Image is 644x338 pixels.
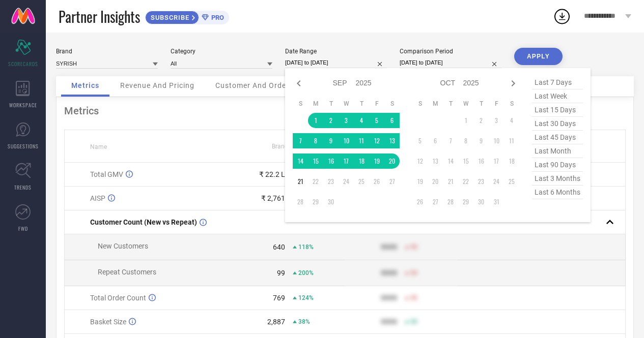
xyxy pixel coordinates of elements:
[514,48,563,65] button: APPLY
[215,81,293,89] span: Customer And Orders
[293,77,305,89] div: Previous month
[71,81,99,89] span: Metrics
[308,113,323,128] td: Mon Sep 01 2025
[18,225,28,232] span: FWD
[339,153,354,169] td: Wed Sep 17 2025
[532,89,583,103] span: last week
[98,242,148,250] span: New Customers
[443,174,458,189] td: Tue Oct 21 2025
[145,8,229,24] a: SUBSCRIBEPRO
[443,133,458,148] td: Tue Oct 07 2025
[410,269,417,276] span: 50
[410,243,417,251] span: 50
[384,100,400,108] th: Saturday
[384,113,400,128] td: Sat Sep 06 2025
[308,100,323,108] th: Monday
[259,170,285,178] div: ₹ 22.2 L
[384,174,400,189] td: Sat Sep 27 2025
[8,60,38,68] span: SCORECARDS
[473,100,489,108] th: Thursday
[354,100,369,108] th: Thursday
[298,318,310,325] span: 38%
[458,100,473,108] th: Wednesday
[277,269,285,277] div: 99
[59,6,140,27] span: Partner Insights
[90,218,197,226] span: Customer Count (New vs Repeat)
[90,143,107,150] span: Name
[369,133,384,148] td: Fri Sep 12 2025
[120,81,194,89] span: Revenue And Pricing
[285,57,387,68] input: Select date range
[410,318,417,325] span: 50
[400,48,501,55] div: Comparison Period
[504,133,519,148] td: Sat Oct 11 2025
[504,174,519,189] td: Sat Oct 25 2025
[369,100,384,108] th: Friday
[354,174,369,189] td: Thu Sep 25 2025
[384,133,400,148] td: Sat Sep 13 2025
[504,100,519,108] th: Saturday
[273,294,285,302] div: 769
[369,153,384,169] td: Fri Sep 19 2025
[298,294,314,301] span: 124%
[412,194,428,209] td: Sun Oct 26 2025
[532,186,583,199] span: last 6 months
[261,194,285,202] div: ₹ 2,761
[458,153,473,169] td: Wed Oct 15 2025
[532,103,583,117] span: last 15 days
[532,158,583,172] span: last 90 days
[489,113,504,128] td: Fri Oct 03 2025
[473,153,489,169] td: Thu Oct 16 2025
[8,142,39,150] span: SUGGESTIONS
[532,172,583,186] span: last 3 months
[339,100,354,108] th: Wednesday
[384,153,400,169] td: Sat Sep 20 2025
[458,194,473,209] td: Wed Oct 29 2025
[504,153,519,169] td: Sat Oct 18 2025
[532,144,583,158] span: last month
[298,243,314,251] span: 118%
[14,183,32,191] span: TRENDS
[489,133,504,148] td: Fri Oct 10 2025
[381,243,397,251] div: 9999
[323,113,339,128] td: Tue Sep 02 2025
[400,57,501,68] input: Select comparison period
[209,14,224,21] span: PRO
[354,153,369,169] td: Thu Sep 18 2025
[90,294,146,302] span: Total Order Count
[428,153,443,169] td: Mon Oct 13 2025
[504,113,519,128] td: Sat Oct 04 2025
[473,174,489,189] td: Thu Oct 23 2025
[293,133,308,148] td: Sun Sep 07 2025
[473,133,489,148] td: Thu Oct 09 2025
[64,105,626,117] div: Metrics
[308,133,323,148] td: Mon Sep 08 2025
[90,318,126,326] span: Basket Size
[339,113,354,128] td: Wed Sep 03 2025
[171,48,272,55] div: Category
[458,113,473,128] td: Wed Oct 01 2025
[273,243,285,251] div: 640
[410,294,417,301] span: 50
[458,174,473,189] td: Wed Oct 22 2025
[323,133,339,148] td: Tue Sep 09 2025
[443,194,458,209] td: Tue Oct 28 2025
[285,48,387,55] div: Date Range
[98,268,156,276] span: Repeat Customers
[56,48,158,55] div: Brand
[308,153,323,169] td: Mon Sep 15 2025
[489,174,504,189] td: Fri Oct 24 2025
[293,194,308,209] td: Sun Sep 28 2025
[489,194,504,209] td: Fri Oct 31 2025
[146,14,192,21] span: SUBSCRIBE
[532,117,583,131] span: last 30 days
[428,194,443,209] td: Mon Oct 27 2025
[323,100,339,108] th: Tuesday
[412,133,428,148] td: Sun Oct 05 2025
[428,174,443,189] td: Mon Oct 20 2025
[428,100,443,108] th: Monday
[293,100,308,108] th: Sunday
[381,269,397,277] div: 9999
[323,153,339,169] td: Tue Sep 16 2025
[369,174,384,189] td: Fri Sep 26 2025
